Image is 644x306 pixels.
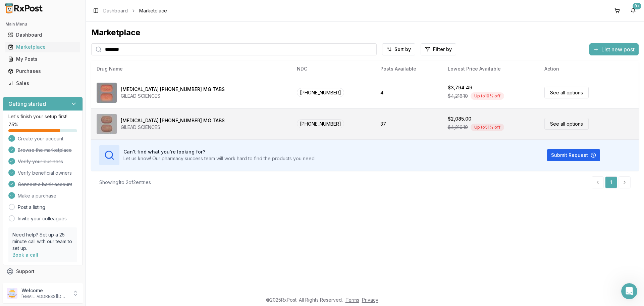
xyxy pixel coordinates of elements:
div: [MEDICAL_DATA] [PHONE_NUMBER] MG TABS [121,117,225,124]
h3: Can't find what you're looking for? [123,148,316,155]
a: 1 [605,176,617,188]
p: Let's finish your setup first! [8,113,77,120]
button: List new post [589,43,639,55]
span: Filter by [433,46,452,53]
a: Purchases [5,65,80,77]
a: Invite your colleagues [18,215,67,222]
div: Marketplace [8,44,77,50]
div: Purchases [8,68,77,75]
a: Dashboard [103,7,128,14]
div: My Posts [8,56,77,62]
p: [EMAIL_ADDRESS][DOMAIN_NAME] [21,294,68,299]
span: 75 % [8,121,18,128]
div: Dashboard [8,32,77,38]
div: GILEAD SCIENCES [121,124,225,131]
th: Posts Available [375,61,442,77]
button: Dashboard [3,30,83,40]
th: Lowest Price Available [442,61,539,77]
button: Filter by [421,43,456,55]
h3: Getting started [8,100,46,108]
div: $3,794.49 [448,84,472,91]
img: User avatar [7,288,17,299]
th: Drug Name [91,61,291,77]
td: 4 [375,77,442,108]
span: Marketplace [139,7,167,14]
button: Feedback [3,277,83,290]
iframe: Intercom live chat [621,283,637,299]
a: Book a call [12,252,38,258]
a: Privacy [362,297,378,303]
div: $2,085.00 [448,116,471,122]
a: Post a listing [18,204,45,211]
span: Verify your business [18,158,63,165]
div: GILEAD SCIENCES [121,93,225,99]
a: See all options [544,118,589,130]
span: Verify beneficial owners [18,170,72,176]
h2: Main Menu [5,21,80,27]
p: Welcome [21,287,68,294]
img: RxPost Logo [3,3,46,13]
a: Dashboard [5,29,80,41]
div: [MEDICAL_DATA] [PHONE_NUMBER] MG TABS [121,86,225,93]
span: Sort by [394,46,411,53]
a: Marketplace [5,41,80,53]
button: Marketplace [3,42,83,52]
th: Action [539,61,639,77]
span: [PHONE_NUMBER] [297,119,344,128]
th: NDC [291,61,375,77]
p: Need help? Set up a 25 minute call with our team to set up. [12,231,73,252]
span: Make a purchase [18,192,56,199]
span: Browse the marketplace [18,147,72,154]
div: Sales [8,80,77,87]
td: 37 [375,108,442,139]
nav: breadcrumb [103,7,167,14]
div: Showing 1 to 2 of 2 entries [99,179,151,186]
span: $4,216.10 [448,124,468,131]
div: Up to 10 % off [471,92,504,100]
span: Connect a bank account [18,181,72,188]
a: Terms [345,297,359,303]
span: [PHONE_NUMBER] [297,88,344,97]
a: List new post [589,47,639,53]
button: Support [3,265,83,277]
button: Purchases [3,66,83,77]
span: Feedback [16,280,39,287]
a: Sales [5,77,80,89]
p: Let us know! Our pharmacy success team will work hard to find the products you need. [123,155,316,162]
img: Biktarvy 50-200-25 MG TABS [97,114,117,134]
div: Marketplace [91,27,639,38]
button: Sales [3,78,83,89]
a: My Posts [5,53,80,65]
div: 9+ [633,3,641,9]
button: 9+ [628,5,639,16]
button: Sort by [382,43,415,55]
button: Submit Request [547,149,600,161]
a: See all options [544,87,589,98]
span: Create your account [18,135,63,142]
img: Biktarvy 30-120-15 MG TABS [97,83,117,103]
span: List new post [601,45,635,53]
span: $4,216.10 [448,93,468,99]
div: Up to 51 % off [471,124,504,131]
button: My Posts [3,54,83,64]
nav: pagination [592,176,631,188]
